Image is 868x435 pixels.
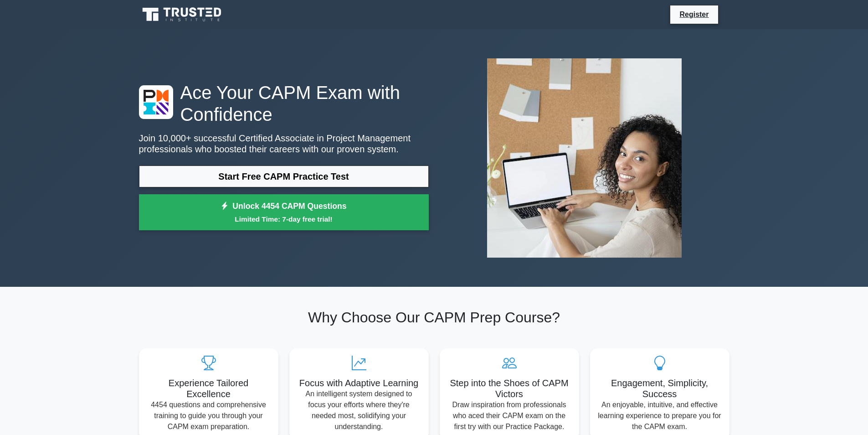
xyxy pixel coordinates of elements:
[150,214,417,224] small: Limited Time: 7-day free trial!
[597,378,722,399] h5: Engagement, Simplicity, Success
[297,378,421,388] h5: Focus with Adaptive Learning
[139,82,429,125] h1: Ace Your CAPM Exam with Confidence
[139,133,429,155] p: Join 10,000+ successful Certified Associate in Project Management professionals who boosted their...
[297,388,421,432] p: An intelligent system designed to focus your efforts where they're needed most, solidifying your ...
[139,166,429,187] a: Start Free CAPM Practice Test
[447,378,572,399] h5: Step into the Shoes of CAPM Victors
[146,378,271,399] h5: Experience Tailored Excellence
[146,399,271,432] p: 4454 questions and comprehensive training to guide you through your CAPM exam preparation.
[674,9,714,20] a: Register
[139,194,429,231] a: Unlock 4454 CAPM QuestionsLimited Time: 7-day free trial!
[139,309,729,326] h2: Why Choose Our CAPM Prep Course?
[447,399,572,432] p: Draw inspiration from professionals who aced their CAPM exam on the first try with our Practice P...
[597,399,722,432] p: An enjoyable, intuitive, and effective learning experience to prepare you for the CAPM exam.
